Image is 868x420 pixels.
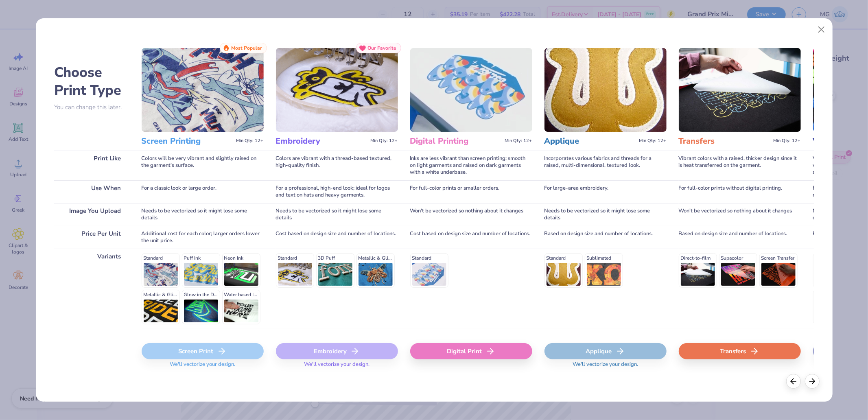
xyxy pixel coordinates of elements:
[54,180,129,203] div: Use When
[276,226,398,249] div: Cost based on design size and number of locations.
[544,136,636,147] h3: Applique
[679,203,801,226] div: Won't be vectorized so nothing about it changes
[679,48,801,132] img: Transfers
[54,104,129,111] p: You can change this later.
[54,226,129,249] div: Price Per Unit
[544,203,667,226] div: Needs to be vectorized so it might lose some details
[544,180,667,203] div: For large-area embroidery.
[236,138,264,144] span: Min Qty: 12+
[54,249,129,329] div: Variants
[276,48,398,132] img: Embroidery
[410,226,532,249] div: Cost based on design size and number of locations.
[505,138,532,144] span: Min Qty: 12+
[544,343,667,359] div: Applique
[544,48,667,132] img: Applique
[276,136,367,147] h3: Embroidery
[142,343,264,359] div: Screen Print
[54,203,129,226] div: Image You Upload
[142,180,264,203] div: For a classic look or large order.
[679,136,770,147] h3: Transfers
[368,45,397,51] span: Our Favorite
[410,48,532,132] img: Digital Printing
[142,48,264,132] img: Screen Printing
[54,151,129,180] div: Print Like
[276,203,398,226] div: Needs to be vectorized so it might lose some details
[276,151,398,180] div: Colors are vibrant with a thread-based textured, high-quality finish.
[813,22,829,37] button: Close
[774,138,801,144] span: Min Qty: 12+
[410,151,532,180] div: Inks are less vibrant than screen printing; smooth on light garments and raised on dark garments ...
[232,45,262,51] span: Most Popular
[142,203,264,226] div: Needs to be vectorized so it might lose some details
[410,136,502,147] h3: Digital Printing
[410,343,532,359] div: Digital Print
[679,343,801,359] div: Transfers
[301,361,373,373] span: We'll vectorize your design.
[54,63,129,99] h2: Choose Print Type
[679,151,801,180] div: Vibrant colors with a raised, thicker design since it is heat transferred on the garment.
[371,138,398,144] span: Min Qty: 12+
[639,138,667,144] span: Min Qty: 12+
[276,343,398,359] div: Embroidery
[410,180,532,203] div: For full-color prints or smaller orders.
[166,361,238,373] span: We'll vectorize your design.
[142,151,264,180] div: Colors will be very vibrant and slightly raised on the garment's surface.
[544,151,667,180] div: Incorporates various fabrics and threads for a raised, multi-dimensional, textured look.
[142,226,264,249] div: Additional cost for each color; larger orders lower the unit price.
[410,203,532,226] div: Won't be vectorized so nothing about it changes
[276,180,398,203] div: For a professional, high-end look; ideal for logos and text on hats and heavy garments.
[142,136,233,147] h3: Screen Printing
[679,180,801,203] div: For full-color prints without digital printing.
[544,226,667,249] div: Based on design size and number of locations.
[569,361,641,373] span: We'll vectorize your design.
[679,226,801,249] div: Based on design size and number of locations.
